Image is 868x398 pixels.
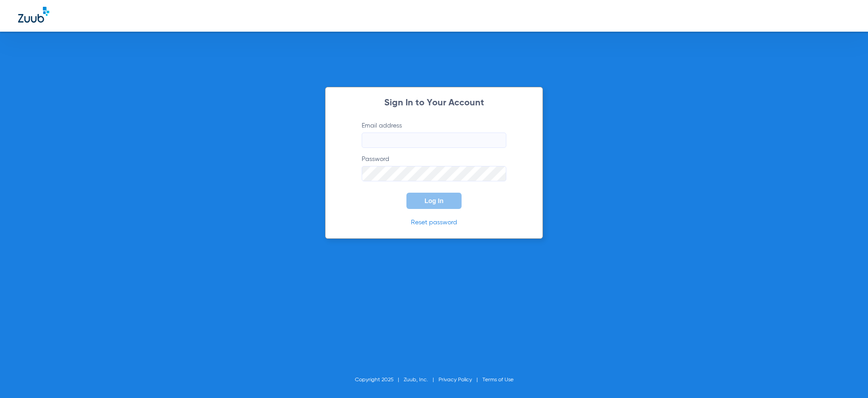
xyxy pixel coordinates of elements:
[18,7,49,23] img: Zuub Logo
[355,375,404,384] li: Copyright 2025
[439,377,472,383] a: Privacy Policy
[404,375,439,384] li: Zuub, Inc.
[411,219,457,226] a: Reset password
[362,155,506,181] label: Password
[362,133,506,148] input: Email address
[425,197,443,204] span: Log In
[348,99,520,108] h2: Sign In to Your Account
[362,166,506,181] input: Password
[362,121,506,148] label: Email address
[406,193,462,209] button: Log In
[482,377,514,383] a: Terms of Use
